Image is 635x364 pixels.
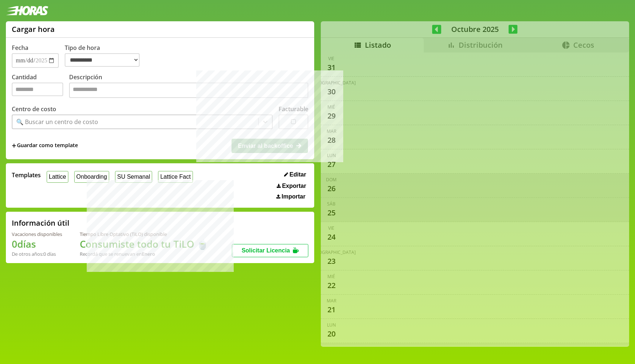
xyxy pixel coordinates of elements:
[16,118,98,126] div: 🔍 Buscar un centro de costo
[12,142,78,150] span: +Guardar como template
[115,171,152,182] button: SU Semanal
[281,193,305,200] span: Importar
[142,251,155,257] b: Enero
[12,142,16,150] span: +
[69,73,308,100] label: Descripción
[47,171,68,182] button: Lattice
[12,44,28,52] label: Fecha
[65,44,146,68] label: Tipo de hora
[74,171,109,182] button: Onboarding
[158,171,193,182] button: Lattice Fact
[232,244,308,257] button: Solicitar Licencia
[290,171,306,178] span: Editar
[282,171,308,178] button: Editar
[12,251,62,257] div: De otros años: 0 días
[12,24,55,34] h1: Cargar hora
[12,73,69,100] label: Cantidad
[12,105,56,113] label: Centro de costo
[12,231,62,237] div: Vacaciones disponibles
[12,237,62,251] h1: 0 días
[282,183,306,189] span: Exportar
[241,247,290,254] span: Solicitar Licencia
[80,251,208,257] div: Recordá que se renuevan en
[65,53,140,67] select: Tipo de hora
[12,171,41,179] span: Templates
[6,6,49,15] img: logotipo
[69,83,308,98] textarea: Descripción
[279,105,308,113] label: Facturable
[12,83,63,96] input: Cantidad
[275,182,308,190] button: Exportar
[12,218,69,228] h2: Información útil
[80,231,208,237] div: Tiempo Libre Optativo (TiLO) disponible
[80,237,208,251] h1: Consumiste todo tu TiLO 🍵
